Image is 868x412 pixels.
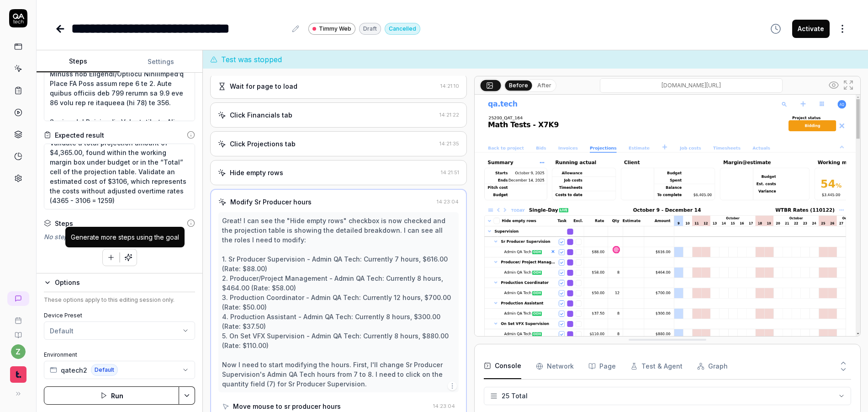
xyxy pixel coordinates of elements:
[7,291,29,306] a: New conversation
[697,353,728,379] button: Graph
[4,359,32,385] button: Timmy Logo
[765,20,787,38] button: View version history
[385,23,420,35] div: Cancelled
[359,23,381,35] div: Draft
[439,140,459,147] time: 14:21:35
[505,80,532,90] button: Before
[439,112,459,118] time: 14:21:22
[55,219,73,228] div: Steps
[61,365,87,375] span: qatech2
[319,25,351,33] span: Timmy Web
[230,139,296,149] div: Click Projections tab
[230,110,292,120] div: Click Financials tab
[441,169,459,176] time: 14:21:51
[11,344,26,359] button: z
[230,168,283,177] div: Hide empty rows
[221,54,282,65] span: Test was stopped
[433,403,455,409] time: 14:23:04
[50,326,74,336] div: Default
[308,22,355,35] a: Timmy Web
[841,78,856,92] button: Open in full screen
[120,51,203,73] button: Settings
[55,130,104,140] div: Expected result
[534,80,555,91] button: After
[37,51,120,73] button: Steps
[91,364,118,376] span: Default
[44,321,195,340] button: Default
[792,20,830,38] button: Activate
[826,78,841,92] button: Show all interative elements
[44,351,195,359] label: Environment
[44,311,195,320] label: Device Preset
[10,366,26,383] img: Timmy Logo
[230,197,312,207] div: Modify Sr Producer hours
[233,401,341,411] div: Move mouse to sr producer hours
[55,277,195,288] div: Options
[588,353,616,379] button: Page
[44,277,195,288] button: Options
[630,353,683,379] button: Test & Agent
[44,232,195,241] div: No steps yet
[437,198,459,205] time: 14:23:04
[4,310,32,324] a: Book a call with us
[536,353,574,379] button: Network
[4,324,32,339] a: Documentation
[475,95,860,336] img: Screenshot
[222,216,455,389] div: Great! I can see the "Hide empty rows" checkbox is now checked and the projection table is showin...
[44,296,195,304] div: These options apply to this editing session only.
[230,81,297,91] div: Wait for page to load
[44,361,195,379] button: qatech2Default
[44,386,179,405] button: Run
[484,353,521,379] button: Console
[440,83,459,89] time: 14:21:10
